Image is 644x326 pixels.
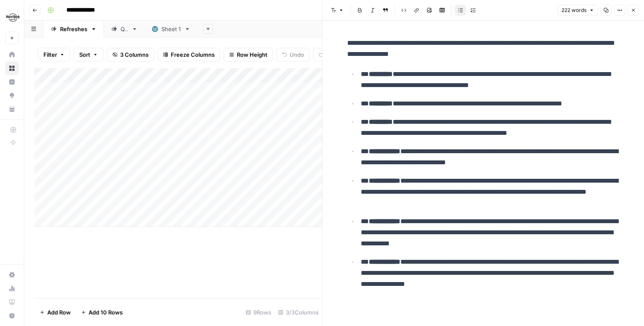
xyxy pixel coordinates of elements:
[5,89,19,102] a: Opportunities
[5,309,19,323] button: Help + Support
[107,48,154,61] button: 3 Columns
[38,48,70,61] button: Filter
[104,20,145,38] a: QA
[5,48,19,61] a: Home
[89,308,123,317] span: Add 10 Rows
[43,50,57,59] span: Filter
[290,50,304,59] span: Undo
[558,5,598,16] button: 222 words
[561,6,586,14] span: 222 words
[5,75,19,89] a: Insights
[47,308,71,317] span: Add Row
[242,306,275,319] div: 9 Rows
[237,50,267,59] span: Row Height
[34,306,76,319] button: Add Row
[145,20,198,38] a: Sheet 1
[224,48,273,61] button: Row Height
[5,282,19,295] a: Usage
[158,48,220,61] button: Freeze Columns
[5,295,19,309] a: Learning Hub
[161,25,181,33] div: Sheet 1
[76,306,128,319] button: Add 10 Rows
[171,50,215,59] span: Freeze Columns
[5,102,19,116] a: Your Data
[275,306,322,319] div: 3/3 Columns
[79,50,90,59] span: Sort
[5,61,19,75] a: Browse
[43,20,104,38] a: Refreshes
[5,7,19,28] button: Workspace: Hard Rock Digital
[120,50,149,59] span: 3 Columns
[276,48,310,61] button: Undo
[74,48,103,61] button: Sort
[5,10,20,25] img: Hard Rock Digital Logo
[60,25,87,33] div: Refreshes
[121,25,128,33] div: QA
[5,268,19,282] a: Settings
